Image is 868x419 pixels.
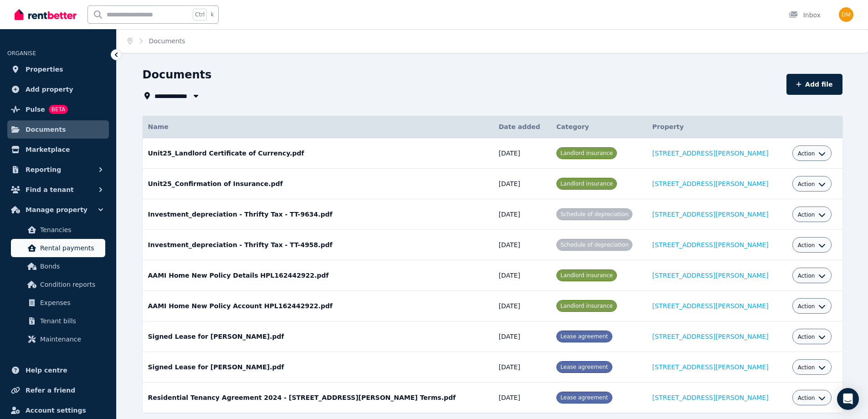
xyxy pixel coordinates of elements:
[7,80,109,98] a: Add property
[26,144,70,155] span: Marketplace
[560,242,628,248] span: Schedule of depreciation
[493,116,551,138] th: Date added
[798,394,815,402] span: Action
[26,385,75,396] span: Refer a friend
[7,361,109,379] a: Help centre
[11,275,105,294] a: Condition reports
[40,297,102,308] span: Expenses
[149,36,185,46] span: Documents
[652,363,769,371] a: [STREET_ADDRESS][PERSON_NAME]
[560,364,608,370] span: Lease agreement
[148,123,169,130] span: Name
[15,8,77,21] img: RentBetter
[560,394,608,401] span: Lease agreement
[7,201,109,219] button: Manage property
[647,116,787,138] th: Property
[798,303,815,310] span: Action
[143,67,212,82] h1: Documents
[652,394,769,401] a: [STREET_ADDRESS][PERSON_NAME]
[40,224,102,235] span: Tenancies
[40,334,102,345] span: Maintenance
[798,272,826,279] button: Action
[7,160,109,179] button: Reporting
[798,272,815,279] span: Action
[839,7,853,22] img: Daniela Margaoan
[786,74,842,95] button: Add file
[560,303,613,309] span: Landlord insurance
[26,124,66,135] span: Documents
[49,105,68,114] span: BETA
[117,29,196,53] nav: Breadcrumb
[652,302,769,310] a: [STREET_ADDRESS][PERSON_NAME]
[798,150,815,157] span: Action
[193,9,207,21] span: Ctrl
[798,211,815,218] span: Action
[143,383,493,413] td: Residential Tenancy Agreement 2024 - [STREET_ADDRESS][PERSON_NAME] Terms.pdf
[493,352,551,383] td: [DATE]
[798,333,826,341] button: Action
[493,138,551,169] td: [DATE]
[837,388,859,410] div: Open Intercom Messenger
[11,257,105,275] a: Bonds
[493,199,551,230] td: [DATE]
[11,221,105,239] a: Tenancies
[652,180,769,187] a: [STREET_ADDRESS][PERSON_NAME]
[40,243,102,253] span: Rental payments
[551,116,647,138] th: Category
[798,364,826,371] button: Action
[26,405,86,416] span: Account settings
[26,365,67,376] span: Help centre
[652,150,769,157] a: [STREET_ADDRESS][PERSON_NAME]
[143,291,493,321] td: AAMI Home New Policy Account HPL162442922.pdf
[789,10,821,20] div: Inbox
[652,272,769,279] a: [STREET_ADDRESS][PERSON_NAME]
[26,84,73,95] span: Add property
[40,316,102,326] span: Tenant bills
[11,239,105,257] a: Rental payments
[798,303,826,310] button: Action
[143,321,493,352] td: Signed Lease for [PERSON_NAME].pdf
[798,181,815,188] span: Action
[798,242,826,249] button: Action
[7,120,109,139] a: Documents
[798,394,826,402] button: Action
[7,140,109,159] a: Marketplace
[652,211,769,218] a: [STREET_ADDRESS][PERSON_NAME]
[493,291,551,321] td: [DATE]
[40,261,102,272] span: Bonds
[143,169,493,199] td: Unit25_Confirmation of Insurance.pdf
[493,169,551,199] td: [DATE]
[143,138,493,169] td: Unit25_Landlord Certificate of Currency.pdf
[26,204,87,215] span: Manage property
[652,241,769,248] a: [STREET_ADDRESS][PERSON_NAME]
[560,272,613,279] span: Landlord insurance
[493,321,551,352] td: [DATE]
[652,333,769,340] a: [STREET_ADDRESS][PERSON_NAME]
[26,104,45,115] span: Pulse
[143,352,493,383] td: Signed Lease for [PERSON_NAME].pdf
[26,64,63,75] span: Properties
[40,279,102,290] span: Condition reports
[143,230,493,260] td: Investment_depreciation - Thrifty Tax - TT-4958.pdf
[211,11,214,18] span: k
[493,230,551,260] td: [DATE]
[143,260,493,291] td: AAMI Home New Policy Details HPL162442922.pdf
[798,150,826,157] button: Action
[798,211,826,218] button: Action
[493,383,551,413] td: [DATE]
[798,333,815,341] span: Action
[26,164,61,175] span: Reporting
[11,312,105,330] a: Tenant bills
[7,60,109,78] a: Properties
[7,100,109,119] a: PulseBETA
[143,199,493,230] td: Investment_depreciation - Thrifty Tax - TT-9634.pdf
[26,184,74,195] span: Find a tenant
[7,381,109,399] a: Refer a friend
[560,333,608,340] span: Lease agreement
[560,150,613,156] span: Landlord insurance
[798,364,815,371] span: Action
[560,181,613,187] span: Landlord insurance
[7,50,36,57] span: ORGANISE
[798,242,815,249] span: Action
[11,294,105,312] a: Expenses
